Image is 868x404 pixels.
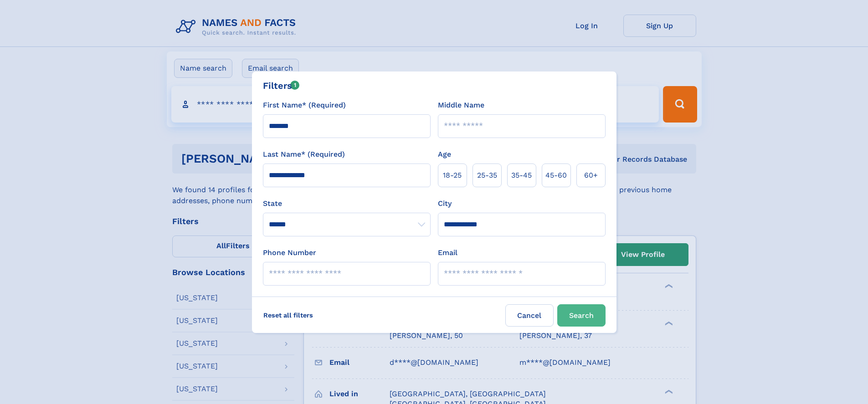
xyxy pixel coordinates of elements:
label: Age [438,149,451,160]
label: Last Name* (Required) [263,149,345,160]
label: State [263,198,431,209]
span: 35‑45 [511,170,532,181]
label: Cancel [505,304,554,327]
span: 45‑60 [545,170,567,181]
label: Phone Number [263,247,316,258]
div: Filters [263,79,300,92]
span: 60+ [584,170,598,181]
label: Email [438,247,457,258]
label: City [438,198,452,209]
label: Middle Name [438,100,484,111]
label: First Name* (Required) [263,100,346,111]
button: Search [557,304,606,327]
label: Reset all filters [257,304,319,326]
span: 18‑25 [443,170,462,181]
span: 25‑35 [477,170,497,181]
